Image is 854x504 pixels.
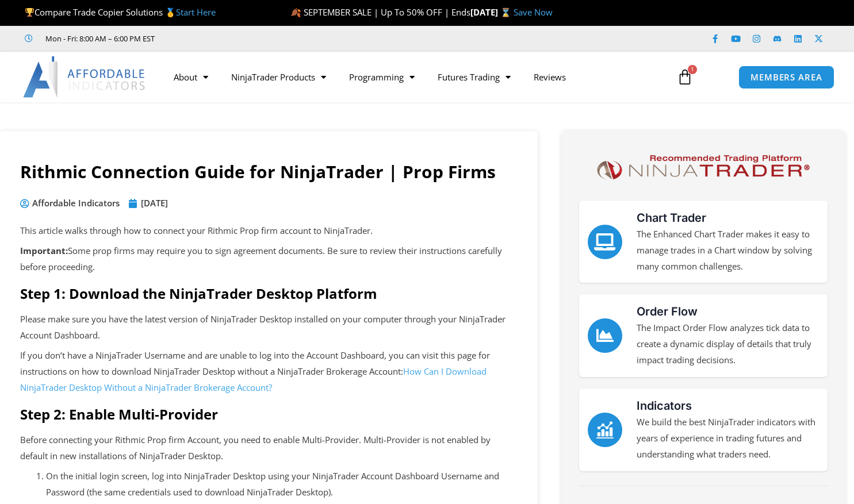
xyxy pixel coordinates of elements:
[637,226,819,275] p: The Enhanced Chart Trader makes it easy to manage trades in a Chart window by solving many common...
[46,468,518,501] li: On the initial login screen, log into NinjaTrader Desktop using your NinjaTrader Account Dashboar...
[522,64,577,90] a: Reviews
[588,413,622,447] a: Indicators
[660,60,710,94] a: 1
[290,6,470,18] span: 🍂 SEPTEMBER SALE | Up To 50% OFF | Ends
[162,64,220,90] a: About
[20,160,518,184] h1: Rithmic Connection Guide for NinjaTrader | Prop Firms
[25,8,34,17] img: 🏆
[637,320,819,368] p: The Impact Order Flow analyzes tick data to create a dynamic display of details that truly impact...
[141,197,168,209] time: [DATE]
[637,399,692,413] a: Indicators
[20,432,518,464] p: Before connecting your Rithmic Prop firm Account, you need to enable Multi-Provider. Multi-Provid...
[637,305,698,318] a: Order Flow
[20,284,518,302] h2: Step 1: Download the NinjaTrader Desktop Platform
[738,66,834,89] a: MEMBERS AREA
[338,64,426,90] a: Programming
[20,366,487,393] a: How Can I Download NinjaTrader Desktop Without a NinjaTrader Brokerage Account?
[20,405,518,423] h2: Step 2: Enable Multi-Provider
[20,245,68,256] strong: Important:
[588,225,622,259] a: Chart Trader
[688,65,697,74] span: 1
[220,64,338,90] a: NinjaTrader Products
[637,211,706,225] a: Chart Trader
[426,64,522,90] a: Futures Trading
[171,33,343,44] iframe: Customer reviews powered by Trustpilot
[20,243,518,275] p: Some prop firms may require you to sign agreement documents. Be sure to review their instructions...
[592,151,815,183] img: NinjaTrader Logo | Affordable Indicators – NinjaTrader
[176,6,216,18] a: Start Here
[514,6,553,18] a: Save Now
[750,73,822,82] span: MEMBERS AREA
[20,311,518,344] p: Please make sure you have the latest version of NinjaTrader Desktop installed on your computer th...
[162,64,666,90] nav: Menu
[637,414,819,463] p: We build the best NinjaTrader indicators with years of experience in trading futures and understa...
[29,195,120,211] span: Affordable Indicators
[470,6,514,18] strong: [DATE] ⌛
[588,318,622,353] a: Order Flow
[20,223,518,239] p: This article walks through how to connect your Rithmic Prop firm account to NinjaTrader.
[23,56,147,98] img: LogoAI | Affordable Indicators – NinjaTrader
[20,348,518,396] p: If you don’t have a NinjaTrader Username and are unable to log into the Account Dashboard, you ca...
[25,6,216,18] span: Compare Trade Copier Solutions 🥇
[43,32,155,45] span: Mon - Fri: 8:00 AM – 6:00 PM EST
